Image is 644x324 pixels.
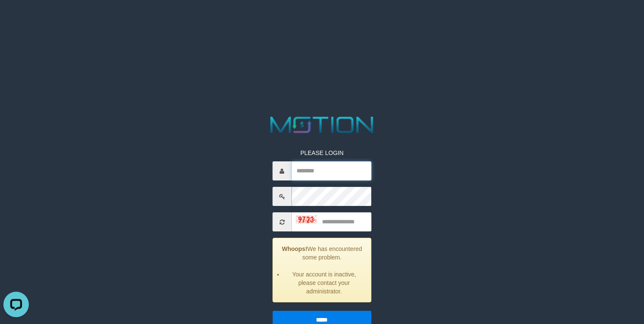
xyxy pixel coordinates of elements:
img: captcha [296,215,317,224]
li: Your account is inactive, please contact your administrator. [283,270,364,296]
button: Open LiveChat chat widget [3,3,29,29]
img: MOTION_logo.png [266,114,378,136]
p: PLEASE LOGIN [272,149,371,157]
div: We has encountered some problem. [272,238,371,302]
strong: Whoops! [282,245,308,252]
